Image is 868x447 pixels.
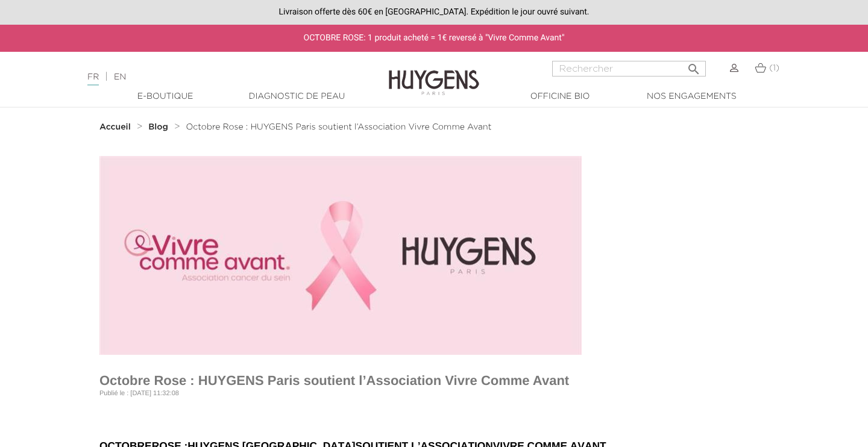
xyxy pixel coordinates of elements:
[81,70,353,84] div: |
[99,373,769,389] h1: Octobre Rose : HUYGENS Paris soutient l’Association Vivre Comme Avant
[687,58,701,73] i: 
[683,57,705,73] button: 
[552,61,706,77] input: Rechercher
[755,63,779,73] a: (1)
[148,122,171,132] a: Blog
[236,90,357,103] a: Diagnostic de peau
[87,73,99,86] a: FR
[105,90,225,103] a: E-Boutique
[99,156,582,355] img: Octobre Rose : HUYGENS Paris soutient l’Association Vivre Comme Avant
[114,73,126,81] a: EN
[99,123,131,131] strong: Accueil
[186,123,491,131] span: Octobre Rose : HUYGENS Paris soutient l’Association Vivre Comme Avant
[769,64,779,72] span: (1)
[500,90,620,103] a: Officine Bio
[389,51,479,97] img: Huygens
[99,389,769,399] p: Publié le : [DATE] 11:32:08
[148,123,168,131] strong: Blog
[99,122,133,132] a: Accueil
[631,90,752,103] a: Nos engagements
[186,122,491,132] a: Octobre Rose : HUYGENS Paris soutient l’Association Vivre Comme Avant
